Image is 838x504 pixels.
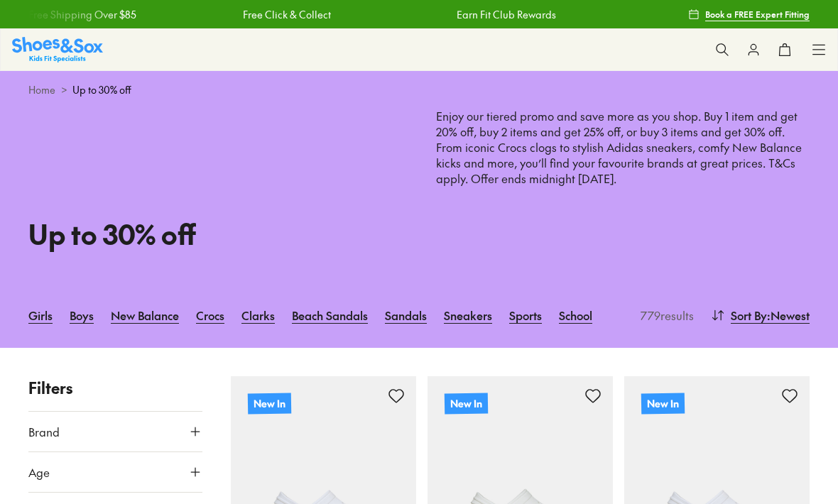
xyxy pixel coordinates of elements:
[711,300,810,331] button: Sort By:Newest
[767,307,810,324] span: : Newest
[385,300,427,331] a: Sandals
[28,300,53,331] a: Girls
[28,82,810,97] div: >
[28,82,55,97] a: Home
[70,300,94,331] a: Boys
[445,393,488,415] p: New In
[72,82,131,97] span: Up to 30% off
[12,37,103,62] img: SNS_Logo_Responsive.svg
[241,300,275,331] a: Clarks
[12,37,103,62] a: Shoes & Sox
[28,452,202,492] button: Age
[731,307,767,324] span: Sort By
[633,7,741,22] a: Free Shipping Over $85
[688,1,810,27] a: Book a FREE Expert Fitting
[292,300,368,331] a: Beach Sandals
[444,300,492,331] a: Sneakers
[509,300,542,331] a: Sports
[436,109,810,248] p: Enjoy our tiered promo and save more as you shop. Buy 1 item and get 20% off, buy 2 items and get...
[248,393,291,415] p: New In
[196,300,224,331] a: Crocs
[418,7,518,22] a: Earn Fit Club Rewards
[111,300,179,331] a: New Balance
[28,464,50,481] span: Age
[204,7,292,22] a: Free Click & Collect
[635,307,694,324] p: 779 results
[28,376,202,400] p: Filters
[559,300,592,331] a: School
[641,393,685,415] p: New In
[28,412,202,451] button: Brand
[28,423,60,440] span: Brand
[705,8,810,21] span: Book a FREE Expert Fitting
[28,214,402,254] h1: Up to 30% off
